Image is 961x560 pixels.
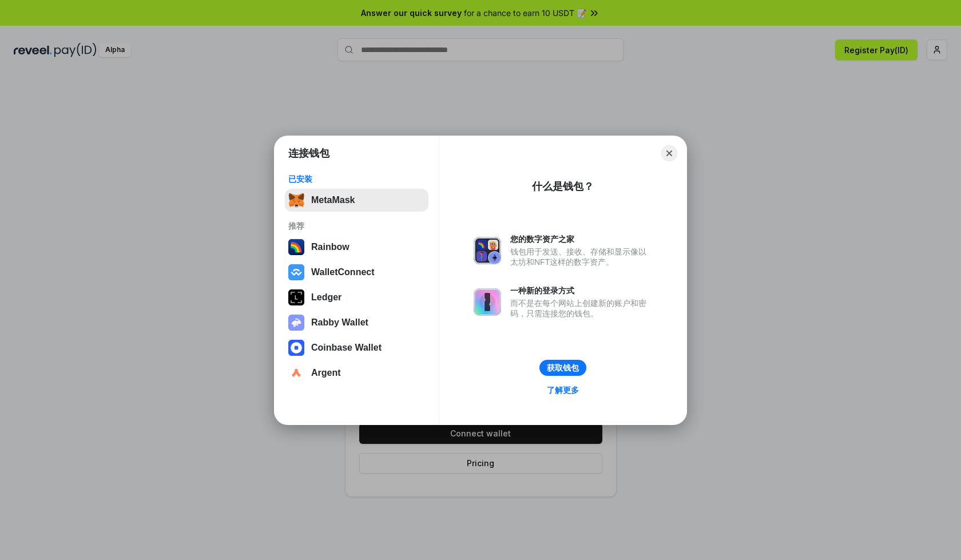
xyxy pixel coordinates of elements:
[661,145,677,161] button: Close
[288,146,329,160] h1: 连接钱包
[510,285,652,296] div: 一种新的登录方式
[540,383,586,398] a: 了解更多
[288,365,304,381] img: svg+xml,%3Csvg%20width%3D%2228%22%20height%3D%2228%22%20viewBox%3D%220%200%2028%2028%22%20fill%3D...
[311,195,355,205] div: MetaMask
[288,174,425,184] div: 已安装
[288,192,304,208] img: svg+xml,%3Csvg%20fill%3D%22none%22%20height%3D%2233%22%20viewBox%3D%220%200%2035%2033%22%20width%...
[510,234,652,244] div: 您的数字资产之家
[285,189,428,212] button: MetaMask
[288,264,304,280] img: svg+xml,%3Csvg%20width%3D%2228%22%20height%3D%2228%22%20viewBox%3D%220%200%2028%2028%22%20fill%3D...
[547,385,579,395] div: 了解更多
[285,336,428,359] button: Coinbase Wallet
[288,221,425,231] div: 推荐
[285,286,428,309] button: Ledger
[285,236,428,259] button: Rainbow
[510,247,652,267] div: 钱包用于发送、接收、存储和显示像以太坊和NFT这样的数字资产。
[311,317,368,328] div: Rabby Wallet
[311,368,341,378] div: Argent
[311,267,375,277] div: WalletConnect
[288,315,304,331] img: svg+xml,%3Csvg%20xmlns%3D%22http%3A%2F%2Fwww.w3.org%2F2000%2Fsvg%22%20fill%3D%22none%22%20viewBox...
[539,360,586,376] button: 获取钱包
[311,242,350,252] div: Rainbow
[474,237,501,264] img: svg+xml,%3Csvg%20xmlns%3D%22http%3A%2F%2Fwww.w3.org%2F2000%2Fsvg%22%20fill%3D%22none%22%20viewBox...
[547,363,579,373] div: 获取钱包
[311,343,382,353] div: Coinbase Wallet
[288,239,304,255] img: svg+xml,%3Csvg%20width%3D%22120%22%20height%3D%22120%22%20viewBox%3D%220%200%20120%20120%22%20fil...
[288,340,304,356] img: svg+xml,%3Csvg%20width%3D%2228%22%20height%3D%2228%22%20viewBox%3D%220%200%2028%2028%22%20fill%3D...
[311,292,341,303] div: Ledger
[510,298,652,319] div: 而不是在每个网站上创建新的账户和密码，只需连接您的钱包。
[285,362,428,384] button: Argent
[285,261,428,284] button: WalletConnect
[474,288,501,316] img: svg+xml,%3Csvg%20xmlns%3D%22http%3A%2F%2Fwww.w3.org%2F2000%2Fsvg%22%20fill%3D%22none%22%20viewBox...
[532,180,594,193] div: 什么是钱包？
[285,311,428,334] button: Rabby Wallet
[288,289,304,305] img: svg+xml,%3Csvg%20xmlns%3D%22http%3A%2F%2Fwww.w3.org%2F2000%2Fsvg%22%20width%3D%2228%22%20height%3...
